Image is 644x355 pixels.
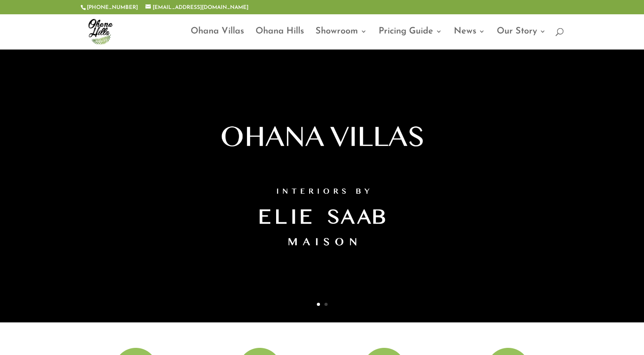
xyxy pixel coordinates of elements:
a: Showroom [316,28,367,49]
a: [PHONE_NUMBER] [87,5,138,10]
a: 1 [317,303,320,306]
a: Ohana Hills [256,28,304,49]
a: Our Story [497,28,546,49]
a: Pricing Guide [379,28,442,49]
a: News [454,28,485,49]
a: 2 [324,303,328,306]
a: Ohana Villas [191,28,244,49]
img: ohana-hills [82,13,118,49]
a: [EMAIL_ADDRESS][DOMAIN_NAME] [145,5,248,10]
